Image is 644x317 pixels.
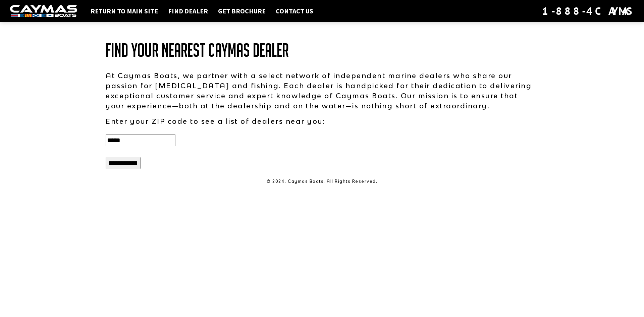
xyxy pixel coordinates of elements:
[106,70,538,111] p: At Caymas Boats, we partner with a select network of independent marine dealers who share our pas...
[106,178,538,184] p: © 2024. Caymas Boats. All Rights Reserved.
[215,7,269,15] a: Get Brochure
[165,7,211,15] a: Find Dealer
[106,40,538,60] h1: Find Your Nearest Caymas Dealer
[106,116,538,126] p: Enter your ZIP code to see a list of dealers near you:
[10,5,77,17] img: white-logo-c9c8dbefe5ff5ceceb0f0178aa75bf4bb51f6bca0971e226c86eb53dfe498488.png
[542,4,634,18] div: 1-888-4CAYMAS
[272,7,317,15] a: Contact Us
[87,7,161,15] a: Return to main site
